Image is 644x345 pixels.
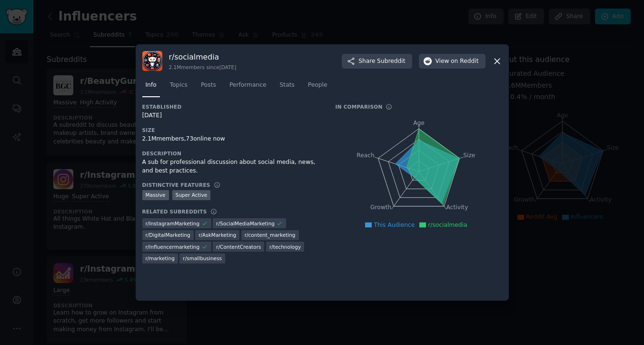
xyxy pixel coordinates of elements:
tspan: Age [413,120,425,126]
span: on Reddit [451,57,478,66]
a: Topics [167,78,191,97]
div: 2.1M members, 73 online now [142,135,322,143]
span: Stats [280,81,295,90]
tspan: Activity [446,204,468,211]
span: r/ ContentCreators [216,244,261,250]
a: Info [142,78,160,97]
img: socialmedia [142,51,162,71]
span: r/ AskMarketing [198,232,236,238]
a: Stats [277,78,298,97]
span: r/ content_marketing [245,232,296,238]
a: Performance [226,78,270,97]
tspan: Growth [370,204,391,211]
div: 2.1M members since [DATE] [169,64,237,71]
h3: Related Subreddits [142,208,207,215]
a: People [305,78,331,97]
span: r/ smallbusiness [183,255,222,262]
span: Topics [170,81,188,90]
span: This Audience [374,222,415,228]
span: View [436,57,479,66]
h3: Distinctive Features [142,182,210,188]
span: Performance [229,81,267,90]
div: A sub for professional discussion about social media, news, and best practices. [142,158,322,175]
tspan: Reach [357,152,375,159]
tspan: Size [463,152,475,159]
span: r/ influencermarketing [146,244,200,250]
h3: Size [142,127,322,133]
span: r/ marketing [146,255,175,262]
h3: r/ socialmedia [169,52,237,62]
span: People [308,81,327,90]
span: r/ technology [269,244,301,250]
div: [DATE] [142,112,322,120]
div: Massive [142,190,169,200]
button: Viewon Reddit [419,54,485,69]
span: r/ DigitalMarketing [146,232,190,238]
span: r/ SocialMediaMarketing [216,220,275,227]
span: Posts [201,81,216,90]
div: Super Active [172,190,211,200]
h3: Established [142,103,322,110]
h3: In Comparison [336,103,383,110]
span: Share [358,57,405,66]
button: ShareSubreddit [342,54,412,69]
h3: Description [142,150,322,157]
a: Posts [198,78,219,97]
span: r/ InstagramMarketing [146,220,200,227]
span: Info [146,81,157,90]
span: r/socialmedia [428,222,467,228]
span: Subreddit [377,57,405,66]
